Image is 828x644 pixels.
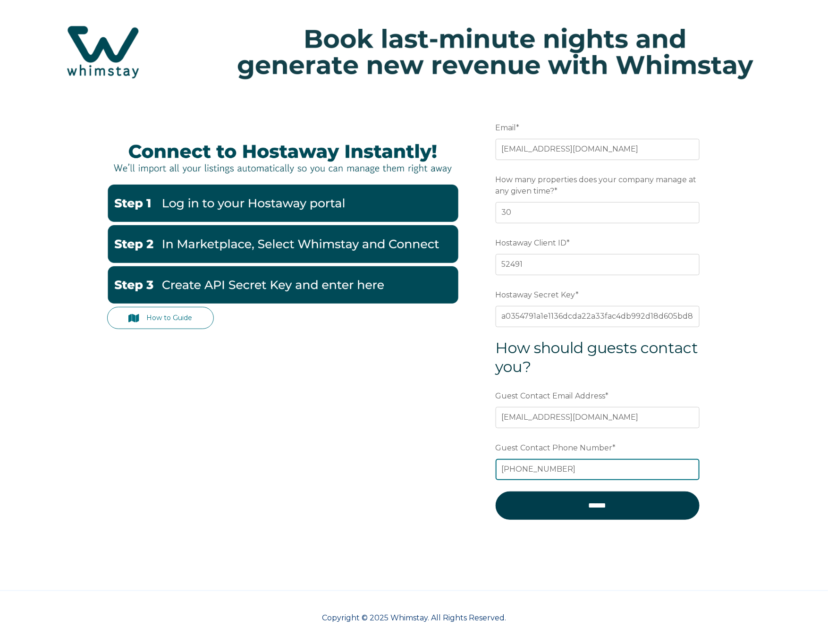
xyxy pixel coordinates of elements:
a: How to Guide [107,307,214,329]
span: Email [496,120,516,135]
span: How should guests contact you? [496,339,699,376]
p: Copyright © 2025 Whimstay. All Rights Reserved. [107,612,721,624]
span: Hostaway Secret Key [496,288,576,302]
span: How many properties does your company manage at any given time? [496,172,697,198]
span: Hostaway Client ID [496,236,567,250]
img: Hostaway3-1 [107,266,458,304]
img: Hostaway Banner [107,134,458,181]
img: Hostaway1 [107,185,458,222]
img: Hubspot header for SSOB (4) [9,9,819,95]
img: Hostaway2 [107,225,458,263]
span: Guest Contact Phone Number [496,441,613,455]
span: Guest Contact Email Address [496,389,606,403]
